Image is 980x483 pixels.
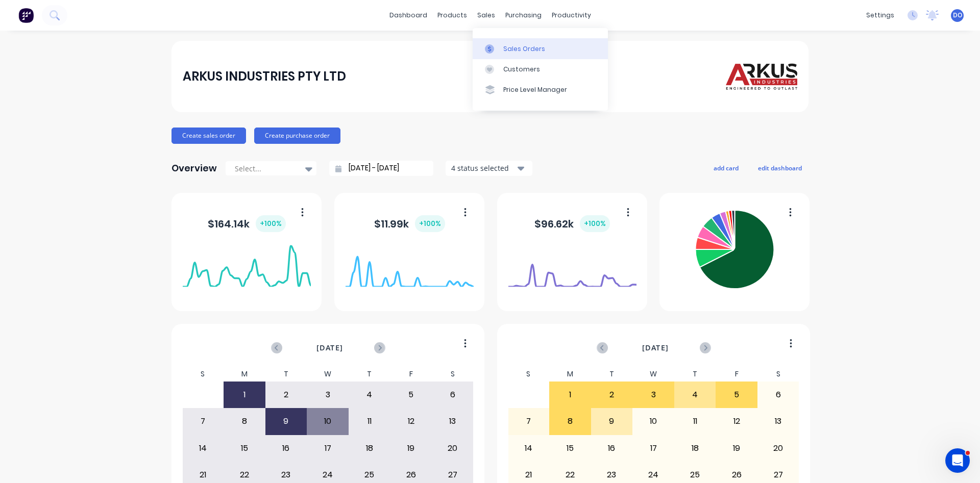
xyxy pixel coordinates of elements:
div: 12 [390,409,431,434]
div: 17 [307,436,348,461]
div: 2 [592,382,632,408]
iframe: Intercom live chat [945,448,970,473]
div: 3 [633,382,674,408]
div: 4 [349,382,390,408]
div: W [307,367,349,382]
div: 8 [224,409,265,434]
div: S [508,367,550,382]
div: sales [472,8,500,23]
div: Overview [171,158,217,179]
div: 16 [266,436,307,461]
div: 6 [758,382,799,408]
div: 7 [183,409,224,434]
div: 1 [224,382,265,408]
div: 11 [349,409,390,434]
a: Price Level Manager [473,80,608,100]
div: 18 [675,436,716,461]
span: DO [953,11,962,20]
a: Customers [473,59,608,80]
div: 10 [633,409,674,434]
div: productivity [547,8,596,23]
div: 1 [550,382,591,408]
div: + 100 % [580,215,610,232]
div: 12 [716,409,757,434]
div: T [265,367,307,382]
span: [DATE] [316,342,343,353]
div: 10 [307,409,348,434]
div: 2 [266,382,307,408]
div: 14 [183,436,224,461]
div: products [432,8,472,23]
div: 17 [633,436,674,461]
div: 4 [675,382,716,408]
div: 15 [550,436,591,461]
div: 9 [592,409,632,434]
button: Create sales order [171,128,246,144]
button: edit dashboard [751,161,808,174]
div: 7 [508,409,549,434]
div: 5 [716,382,757,408]
div: Price Level Manager [503,85,567,94]
button: Create purchase order [254,128,340,144]
div: F [716,367,757,382]
div: $ 164.14k [208,215,286,232]
div: 9 [266,409,307,434]
div: purchasing [500,8,547,23]
div: 4 status selected [451,163,516,173]
div: S [757,367,799,382]
div: 8 [550,409,591,434]
div: M [549,367,591,382]
div: settings [861,8,899,23]
div: 3 [307,382,348,408]
div: 11 [675,409,716,434]
div: T [349,367,390,382]
button: add card [707,161,745,174]
div: S [432,367,474,382]
div: 13 [432,409,473,434]
div: 13 [758,409,799,434]
div: 16 [592,436,632,461]
div: 5 [390,382,431,408]
div: 15 [224,436,265,461]
div: $ 96.62k [534,215,610,232]
a: dashboard [384,8,432,23]
div: 18 [349,436,390,461]
div: 6 [432,382,473,408]
span: [DATE] [642,342,669,353]
div: F [390,367,432,382]
div: ARKUS INDUSTRIES PTY LTD [183,66,346,87]
div: T [591,367,633,382]
div: 14 [508,436,549,461]
div: + 100 % [256,215,286,232]
div: M [224,367,265,382]
div: S [182,367,224,382]
div: + 100 % [415,215,445,232]
div: T [674,367,716,382]
img: ARKUS INDUSTRIES PTY LTD [726,58,797,95]
div: W [632,367,674,382]
div: 20 [758,436,799,461]
div: 19 [716,436,757,461]
div: Customers [503,65,540,74]
button: 4 status selected [446,161,532,176]
div: 19 [390,436,431,461]
img: Factory [18,8,34,23]
div: Sales Orders [503,44,545,54]
div: $ 11.99k [374,215,445,232]
div: 20 [432,436,473,461]
a: Sales Orders [473,38,608,59]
